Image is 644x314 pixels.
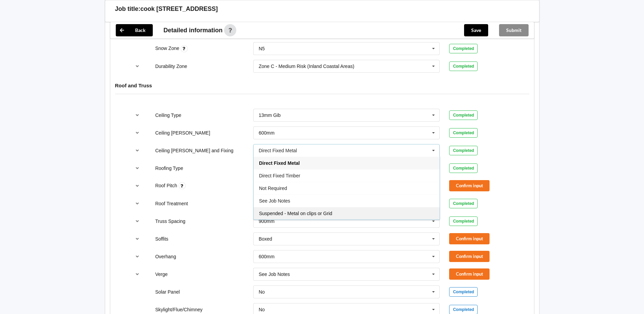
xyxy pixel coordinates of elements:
span: See Job Notes [259,198,290,204]
label: Skylight/Flue/Chimney [155,307,202,312]
div: Zone C - Medium Risk (Inland Coastal Areas) [259,64,354,69]
div: Completed [449,199,478,208]
button: reference-toggle [131,60,144,72]
div: Completed [449,110,478,120]
div: 600mm [259,130,275,135]
button: Confirm input [449,251,490,262]
label: Roof Treatment [155,201,188,206]
div: Completed [449,287,478,297]
label: Solar Panel [155,289,180,295]
div: No [259,290,265,294]
h3: Job title: [115,5,141,13]
button: reference-toggle [131,127,144,139]
button: reference-toggle [131,109,144,121]
span: Detailed information [164,27,223,33]
div: Boxed [259,237,272,241]
label: Ceiling Type [155,112,181,118]
label: Soffits [155,236,168,242]
button: reference-toggle [131,250,144,263]
div: N5 [259,46,265,51]
button: Back [116,24,153,36]
button: reference-toggle [131,233,144,245]
div: Completed [449,146,478,155]
button: reference-toggle [131,268,144,280]
button: reference-toggle [131,197,144,210]
button: reference-toggle [131,215,144,227]
div: Completed [449,62,478,71]
div: Completed [449,128,478,138]
div: Completed [449,163,478,173]
div: Completed [449,44,478,53]
span: Direct Fixed Timber [259,173,300,178]
label: Ceiling [PERSON_NAME] [155,130,210,136]
label: Verge [155,272,168,277]
div: Completed [449,216,478,226]
span: Not Required [259,186,287,191]
span: Direct Fixed Metal [259,160,300,166]
label: Roof Pitch [155,183,178,188]
button: Confirm input [449,180,490,191]
label: Truss Spacing [155,219,185,224]
label: Overhang [155,254,176,259]
label: Snow Zone [155,46,181,51]
label: Ceiling [PERSON_NAME] and Fixing [155,148,233,153]
button: reference-toggle [131,162,144,174]
div: 900mm [259,219,275,224]
span: Suspended - Metal on clips or Grid [259,211,332,216]
button: reference-toggle [131,144,144,157]
label: Roofing Type [155,165,183,171]
div: No [259,307,265,312]
button: Confirm input [449,268,490,280]
div: 13mm Gib [259,113,281,118]
div: 600mm [259,254,275,259]
h4: Roof and Truss [115,82,529,89]
h3: cook [STREET_ADDRESS] [141,5,218,13]
button: Confirm input [449,233,490,244]
label: Durability Zone [155,64,187,69]
button: Save [464,24,488,36]
button: reference-toggle [131,180,144,192]
div: See Job Notes [259,272,290,277]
